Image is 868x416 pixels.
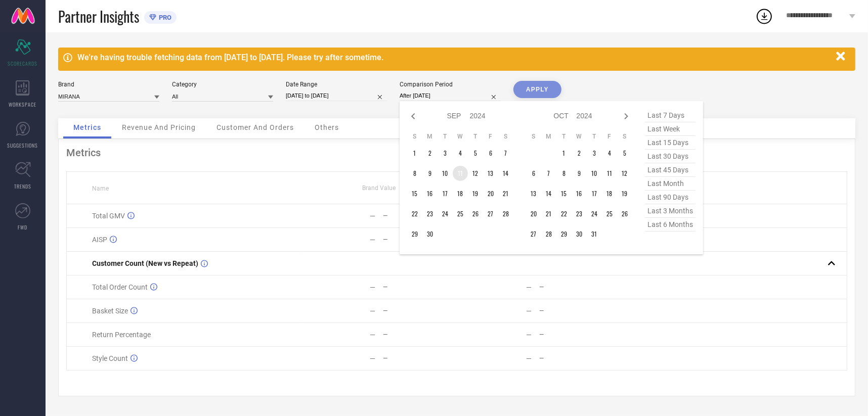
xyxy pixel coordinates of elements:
span: last 30 days [645,150,696,163]
div: — [370,331,375,339]
td: Thu Oct 31 2024 [587,226,602,242]
td: Tue Oct 22 2024 [556,206,572,221]
th: Wednesday [572,132,587,141]
td: Tue Oct 29 2024 [556,226,572,242]
td: Mon Sep 23 2024 [422,206,438,221]
span: last 45 days [645,163,696,177]
th: Friday [602,132,617,141]
td: Sat Sep 28 2024 [498,206,513,221]
div: Previous month [407,110,419,122]
td: Sat Sep 14 2024 [498,166,513,181]
td: Wed Sep 18 2024 [453,186,468,201]
td: Sat Oct 12 2024 [617,166,632,181]
td: Wed Oct 02 2024 [572,146,587,161]
th: Tuesday [556,132,572,141]
td: Fri Sep 20 2024 [483,186,498,201]
span: Partner Insights [58,6,139,27]
td: Sun Oct 06 2024 [526,166,541,181]
td: Sun Sep 08 2024 [407,166,422,181]
div: Comparison Period [400,81,501,88]
span: last 90 days [645,191,696,204]
td: Mon Oct 21 2024 [541,206,556,221]
div: Date Range [286,81,387,88]
span: Brand Value [362,184,396,192]
td: Tue Oct 08 2024 [556,166,572,181]
td: Tue Sep 10 2024 [438,166,453,181]
th: Saturday [617,132,632,141]
td: Fri Oct 18 2024 [602,186,617,201]
span: last 15 days [645,136,696,150]
span: Total Order Count [92,283,148,291]
div: — [526,331,532,339]
td: Mon Sep 16 2024 [422,186,438,201]
div: We're having trouble fetching data from [DATE] to [DATE]. Please try after sometime. [77,53,831,62]
td: Thu Sep 19 2024 [468,186,483,201]
span: FWD [18,223,28,231]
td: Thu Oct 03 2024 [587,146,602,161]
td: Fri Oct 11 2024 [602,166,617,181]
span: Name [92,185,109,192]
span: Basket Size [92,307,128,315]
span: AISP [92,236,107,244]
div: Next month [620,110,632,122]
td: Fri Sep 13 2024 [483,166,498,181]
td: Mon Sep 30 2024 [422,226,438,242]
td: Sun Sep 29 2024 [407,226,422,242]
td: Sun Sep 15 2024 [407,186,422,201]
td: Tue Oct 01 2024 [556,146,572,161]
div: — [370,236,375,244]
td: Sun Sep 22 2024 [407,206,422,221]
div: — [383,331,456,338]
td: Thu Oct 24 2024 [587,206,602,221]
td: Thu Sep 12 2024 [468,166,483,181]
td: Fri Sep 06 2024 [483,146,498,161]
td: Sat Oct 26 2024 [617,206,632,221]
th: Friday [483,132,498,141]
input: Select comparison period [400,90,501,101]
td: Tue Sep 24 2024 [438,206,453,221]
div: — [383,284,456,291]
th: Sunday [526,132,541,141]
span: Style Count [92,354,128,362]
td: Wed Oct 30 2024 [572,226,587,242]
td: Sun Oct 20 2024 [526,206,541,221]
td: Wed Sep 04 2024 [453,146,468,161]
td: Sat Oct 19 2024 [617,186,632,201]
span: Others [315,123,339,131]
div: Category [172,81,273,88]
td: Wed Sep 11 2024 [453,166,468,181]
span: Customer Count (New vs Repeat) [92,259,198,267]
td: Tue Oct 15 2024 [556,186,572,201]
th: Tuesday [438,132,453,141]
td: Thu Oct 10 2024 [587,166,602,181]
div: — [370,212,375,220]
td: Mon Oct 07 2024 [541,166,556,181]
th: Thursday [468,132,483,141]
span: SCORECARDS [8,60,38,67]
div: Open download list [755,7,773,25]
td: Mon Oct 28 2024 [541,226,556,242]
div: — [526,283,532,291]
div: — [383,355,456,362]
div: — [539,307,613,314]
td: Wed Oct 23 2024 [572,206,587,221]
td: Wed Sep 25 2024 [453,206,468,221]
div: — [370,307,375,315]
td: Mon Sep 02 2024 [422,146,438,161]
span: Metrics [73,123,101,131]
td: Sat Oct 05 2024 [617,146,632,161]
span: SUGGESTIONS [8,142,38,149]
span: Revenue And Pricing [122,123,196,131]
td: Thu Sep 05 2024 [468,146,483,161]
span: PRO [156,14,171,21]
div: Metrics [66,147,847,159]
td: Tue Sep 17 2024 [438,186,453,201]
td: Sun Sep 01 2024 [407,146,422,161]
div: — [370,354,375,362]
td: Sun Oct 13 2024 [526,186,541,201]
th: Monday [541,132,556,141]
input: Select date range [286,90,387,101]
span: WORKSPACE [9,101,37,108]
td: Tue Sep 03 2024 [438,146,453,161]
th: Monday [422,132,438,141]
